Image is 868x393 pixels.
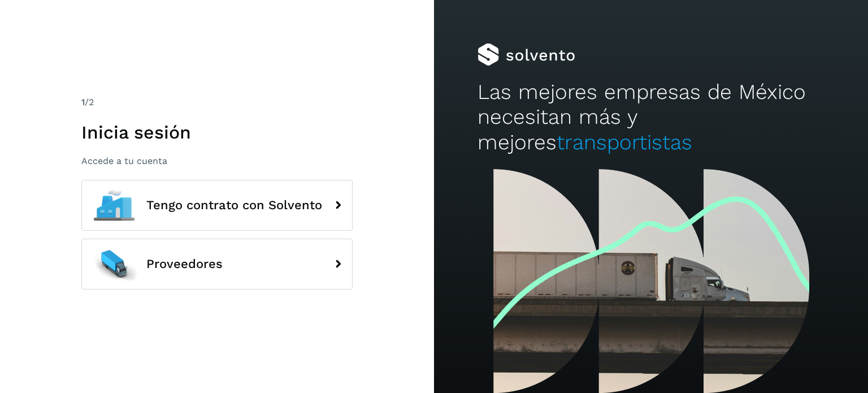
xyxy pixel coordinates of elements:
[81,97,85,107] span: 1
[557,130,692,154] span: transportistas
[146,198,322,212] span: Tengo contrato con Solvento
[81,156,353,166] p: Accede a tu cuenta
[146,257,223,271] span: Proveedores
[81,180,353,231] button: Tengo contrato con Solvento
[81,96,353,109] div: /2
[81,122,353,143] h1: Inicia sesión
[81,239,353,290] button: Proveedores
[478,80,824,155] h2: Las mejores empresas de México necesitan más y mejores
